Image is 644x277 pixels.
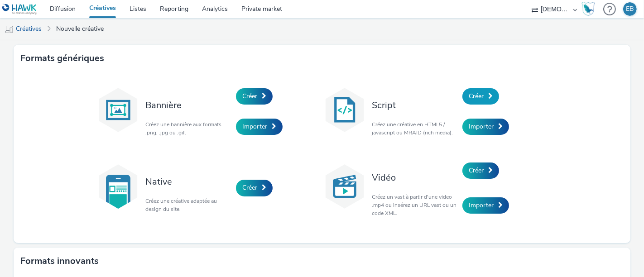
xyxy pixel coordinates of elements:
h3: Bannière [145,99,231,111]
img: native.svg [96,164,141,209]
span: Créer [469,166,484,175]
h3: Vidéo [372,172,458,184]
a: Importer [236,119,283,135]
a: Créer [462,88,499,105]
a: Importer [462,119,509,135]
a: Créer [236,88,273,105]
p: Créez une créative adaptée au design du site. [145,197,231,213]
a: Importer [462,197,509,214]
p: Créez un vast à partir d'une video .mp4 ou insérez un URL vast ou un code XML. [372,193,458,217]
h3: Script [372,99,458,111]
span: Créer [469,92,484,100]
p: Créez une créative en HTML5 / javascript ou MRAID (rich media). [372,120,458,137]
h3: Formats innovants [20,254,99,268]
img: Hawk Academy [582,2,595,16]
span: Créer [242,183,257,192]
p: Créez une bannière aux formats .png, .jpg ou .gif. [145,120,231,137]
span: Importer [469,122,494,131]
span: Importer [242,122,267,131]
img: undefined Logo [2,4,37,15]
a: Hawk Academy [582,2,599,16]
img: mobile [5,25,14,34]
h3: Formats génériques [20,52,104,65]
div: EB [626,2,634,16]
h3: Native [145,176,231,188]
a: Nouvelle créative [52,18,108,40]
a: Créer [462,162,499,179]
a: Créer [236,180,273,196]
img: code.svg [322,87,367,133]
img: video.svg [322,164,367,209]
span: Importer [469,201,494,210]
span: Créer [242,92,257,100]
img: banner.svg [96,87,141,133]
